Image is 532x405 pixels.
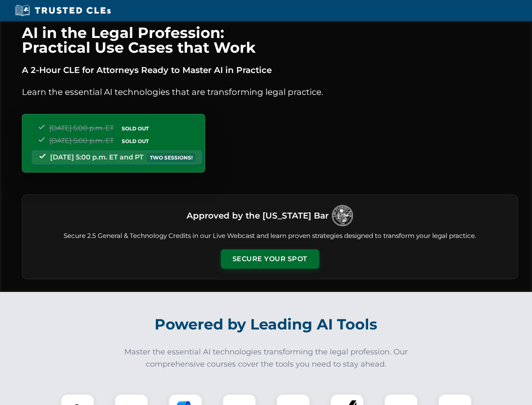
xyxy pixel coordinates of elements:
p: Master the essential AI technologies transforming the legal profession. Our comprehensive courses... [119,346,414,370]
button: Secure Your Spot [221,249,319,269]
span: SOLD OUT [119,124,152,133]
span: [DATE] 5:00 p.m. ET [49,124,114,132]
p: A 2-Hour CLE for Attorneys Ready to Master AI in Practice [22,63,518,77]
span: [DATE] 5:00 p.m. ET [49,137,114,145]
h1: AI in the Legal Profession: Practical Use Cases that Work [22,25,518,55]
p: Learn the essential AI technologies that are transforming legal practice. [22,85,518,99]
h3: Approved by the [US_STATE] Bar [187,208,329,223]
p: Secure 2.5 General & Technology Credits in our Live Webcast and learn proven strategies designed ... [32,231,508,241]
img: Trusted CLEs [13,4,113,17]
img: Logo [332,205,353,226]
h2: Powered by Leading AI Tools [33,310,500,339]
span: SOLD OUT [119,137,152,146]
